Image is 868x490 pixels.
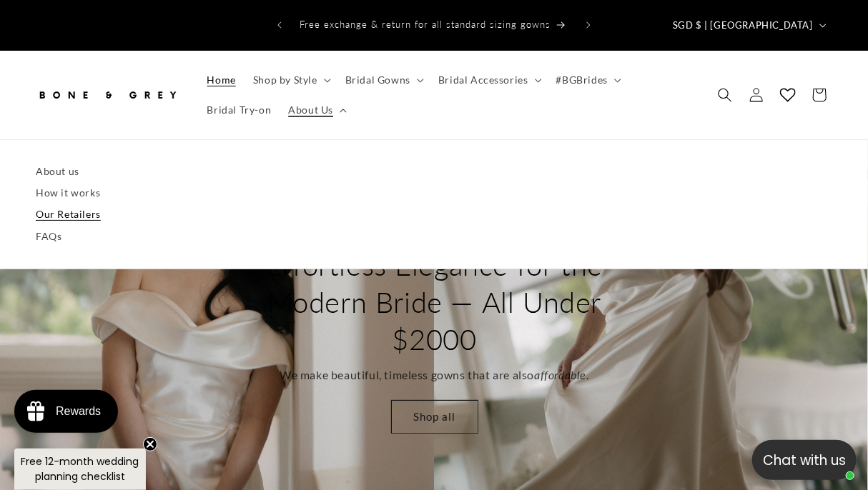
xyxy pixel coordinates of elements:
em: affordable [534,368,586,381]
summary: About Us [280,95,352,125]
img: Bone and Grey Bridal [36,79,179,111]
button: Open chatbox [752,440,857,480]
summary: #BGBrides [548,65,627,95]
span: Free exchange & return for all standard sizing gowns [300,19,551,30]
a: Our Retailers [36,204,832,225]
span: SGD $ | [GEOGRAPHIC_DATA] [673,19,813,33]
span: Shop by Style [253,74,317,86]
a: Bridal Try-on [199,95,280,125]
div: Free 12-month wedding planning checklistClose teaser [14,449,146,490]
span: Bridal Gowns [345,74,410,86]
summary: Bridal Accessories [430,65,548,95]
a: About us [36,161,832,182]
span: Bridal Accessories [438,74,528,86]
span: About Us [288,104,333,116]
div: Rewards [56,405,101,418]
button: Close teaser [143,437,157,451]
span: Bridal Try-on [207,104,272,116]
span: Home [207,74,236,86]
summary: Bridal Gowns [337,65,430,95]
summary: Shop by Style [245,65,337,95]
a: Bone and Grey Bridal [31,74,184,116]
a: Shop all [390,400,478,434]
a: FAQs [36,226,832,247]
p: Chat with us [752,450,857,471]
button: Next announcement [573,11,604,39]
span: #BGBrides [556,74,608,86]
h2: Effortless Elegance for the Modern Bride — All Under $2000 [265,246,604,358]
button: SGD $ | [GEOGRAPHIC_DATA] [664,11,832,39]
p: We make beautiful, timeless gowns that are also . [280,365,589,386]
a: How it works [36,182,832,204]
a: Home [199,65,245,95]
span: Free 12-month wedding planning checklist [21,454,139,484]
summary: Search [709,79,741,111]
button: Previous announcement [264,11,295,39]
